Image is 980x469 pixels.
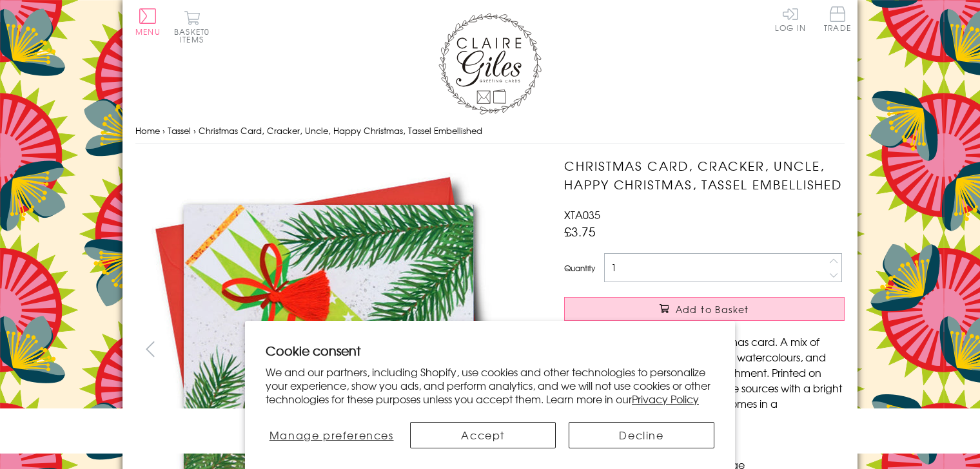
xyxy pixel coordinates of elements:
[824,6,851,32] span: Trade
[564,207,600,222] span: XTA035
[438,13,542,115] img: Claire Giles Greetings Cards
[266,422,397,448] button: Manage preferences
[775,6,806,32] a: Log In
[135,118,845,144] nav: breadcrumbs
[135,334,164,363] button: prev
[162,124,165,137] span: ›
[676,303,749,316] span: Add to Basket
[199,124,482,137] span: Christmas Card, Cracker, Uncle, Happy Christmas, Tassel Embellished
[180,26,210,45] span: 0 items
[269,427,394,443] span: Manage preferences
[632,391,699,407] a: Privacy Policy
[266,341,714,359] h2: Cookie consent
[410,422,556,448] button: Accept
[569,422,714,448] button: Decline
[168,124,191,137] a: Tassel
[135,8,161,35] button: Menu
[135,124,160,137] a: Home
[564,297,845,321] button: Add to Basket
[135,26,161,37] span: Menu
[564,157,845,194] h1: Christmas Card, Cracker, Uncle, Happy Christmas, Tassel Embellished
[193,124,196,137] span: ›
[266,365,714,405] p: We and our partners, including Shopify, use cookies and other technologies to personalize your ex...
[564,222,596,240] span: £3.75
[824,6,851,34] a: Trade
[564,262,595,274] label: Quantity
[174,10,210,43] button: Basket0 items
